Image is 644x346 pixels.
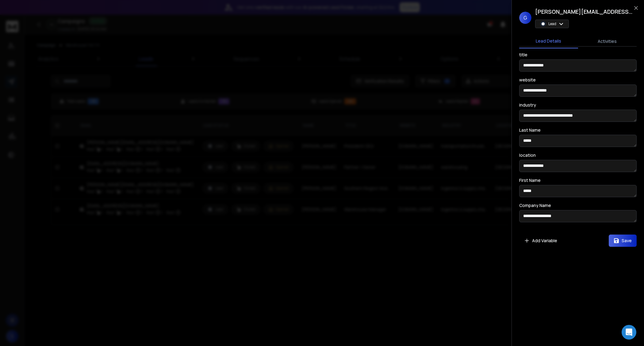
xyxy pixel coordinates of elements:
[519,53,527,57] label: title
[519,178,541,182] label: First Name
[519,34,578,48] button: Lead Details
[609,235,637,247] button: Save
[519,128,541,132] label: Last Name
[622,325,636,340] div: Open Intercom Messenger
[578,35,637,48] button: Activities
[519,235,562,247] button: Add Variable
[548,21,556,26] p: Lead
[519,78,536,82] label: website
[519,153,536,157] label: location
[519,203,551,208] label: Company Name
[519,12,531,24] span: G
[519,103,536,107] label: industry
[535,7,633,16] h1: [PERSON_NAME][EMAIL_ADDRESS][DOMAIN_NAME]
